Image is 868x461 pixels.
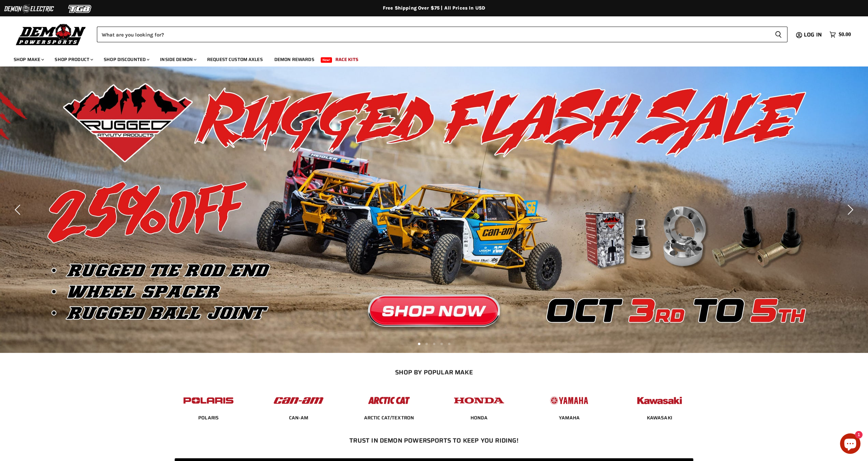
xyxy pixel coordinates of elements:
[633,390,686,411] img: POPULAR_MAKE_logo_6_76e8c46f-2d1e-4ecc-b320-194822857d41.jpg
[801,32,826,38] a: Log in
[418,343,420,345] li: Page dot 1
[99,53,154,66] a: Shop Discounted
[425,343,428,345] li: Page dot 2
[769,27,787,42] button: Search
[198,415,219,421] a: POLARIS
[202,53,268,66] a: Request Custom Axles
[647,415,672,421] span: KAWASAKI
[12,203,26,217] button: Previous
[198,415,219,421] span: POLARIS
[471,415,488,421] span: HONDA
[272,390,325,411] img: POPULAR_MAKE_logo_1_adc20308-ab24-48c4-9fac-e3c1a623d575.jpg
[289,415,308,421] span: CAN-AM
[647,415,672,421] a: KAWASAKI
[330,53,363,66] a: Race Kits
[177,437,691,444] h2: Trust In Demon Powersports To Keep You Riding!
[97,27,787,42] form: Product
[9,50,849,66] ul: Main menu
[826,30,854,40] a: $0.00
[55,2,106,15] img: TGB Logo 2
[471,415,488,421] a: HONDA
[433,343,435,345] li: Page dot 3
[842,203,856,217] button: Next
[559,415,580,421] span: YAMAHA
[49,53,97,66] a: Shop Product
[364,415,414,421] span: ARCTIC CAT/TEXTRON
[14,22,88,46] img: Demon Powersports
[321,57,332,63] span: New!
[362,390,416,411] img: POPULAR_MAKE_logo_3_027535af-6171-4c5e-a9bc-f0eccd05c5d6.jpg
[155,53,201,66] a: Inside Demon
[3,2,55,15] img: Demon Electric Logo 2
[542,390,596,411] img: POPULAR_MAKE_logo_5_20258e7f-293c-4aac-afa8-159eaa299126.jpg
[364,415,414,421] a: ARCTIC CAT/TEXTRON
[182,390,235,411] img: POPULAR_MAKE_logo_2_dba48cf1-af45-46d4-8f73-953a0f002620.jpg
[839,31,851,38] span: $0.00
[289,415,308,421] a: CAN-AM
[97,27,769,42] input: Search
[559,415,580,421] a: YAMAHA
[804,30,822,39] span: Log in
[161,5,707,11] div: Free Shipping Over $75 | All Prices In USD
[448,343,450,345] li: Page dot 5
[838,433,863,456] inbox-online-store-chat: Shopify online store chat
[170,369,699,376] h2: SHOP BY POPULAR MAKE
[269,53,319,66] a: Demon Rewards
[9,53,48,66] a: Shop Make
[452,390,506,411] img: POPULAR_MAKE_logo_4_4923a504-4bac-4306-a1be-165a52280178.jpg
[440,343,443,345] li: Page dot 4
